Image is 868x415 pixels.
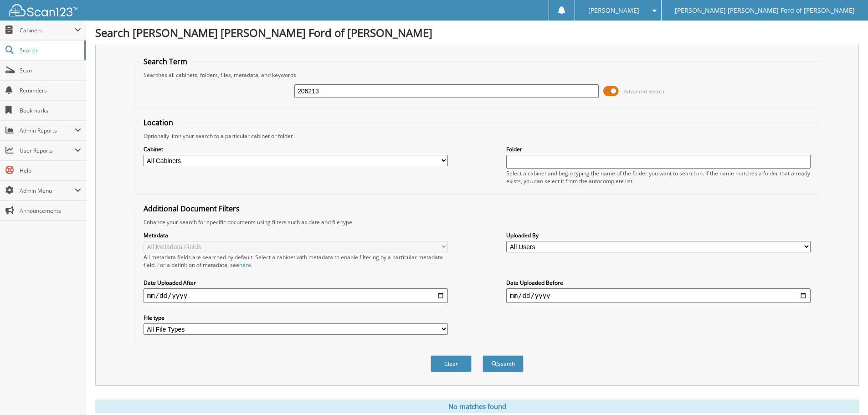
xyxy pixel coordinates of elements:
[20,207,81,215] span: Announcements
[506,145,811,153] label: Folder
[95,25,859,40] h1: Search [PERSON_NAME] [PERSON_NAME] Ford of [PERSON_NAME]
[9,4,77,16] img: scan123-logo-white.svg
[588,8,639,13] span: [PERSON_NAME]
[20,67,81,74] span: Scan
[20,187,75,195] span: Admin Menu
[20,167,81,174] span: Help
[20,87,81,94] span: Reminders
[144,145,448,153] label: Cabinet
[506,169,811,185] div: Select a cabinet and begin typing the name of the folder you want to search in. If the name match...
[139,118,178,128] legend: Location
[506,288,811,303] input: end
[144,288,448,303] input: start
[139,56,192,67] legend: Search Term
[431,355,472,372] button: Clear
[139,204,244,214] legend: Additional Document Filters
[20,147,75,154] span: User Reports
[139,132,815,140] div: Optionally limit your search to a particular cabinet or folder
[20,107,81,114] span: Bookmarks
[20,46,80,54] span: Search
[144,231,448,239] label: Metadata
[624,88,664,95] span: Advanced Search
[144,279,448,287] label: Date Uploaded After
[139,71,815,79] div: Searches all cabinets, folders, files, metadata, and keywords
[139,218,815,226] div: Enhance your search for specific documents using filters such as date and file type.
[20,127,75,134] span: Admin Reports
[506,231,811,239] label: Uploaded By
[506,279,811,287] label: Date Uploaded Before
[675,8,855,13] span: [PERSON_NAME] [PERSON_NAME] Ford of [PERSON_NAME]
[20,26,75,34] span: Cabinets
[144,314,448,322] label: File type
[144,253,448,269] div: All metadata fields are searched by default. Select a cabinet with metadata to enable filtering b...
[483,355,524,372] button: Search
[95,400,859,413] div: No matches found
[239,261,251,269] a: here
